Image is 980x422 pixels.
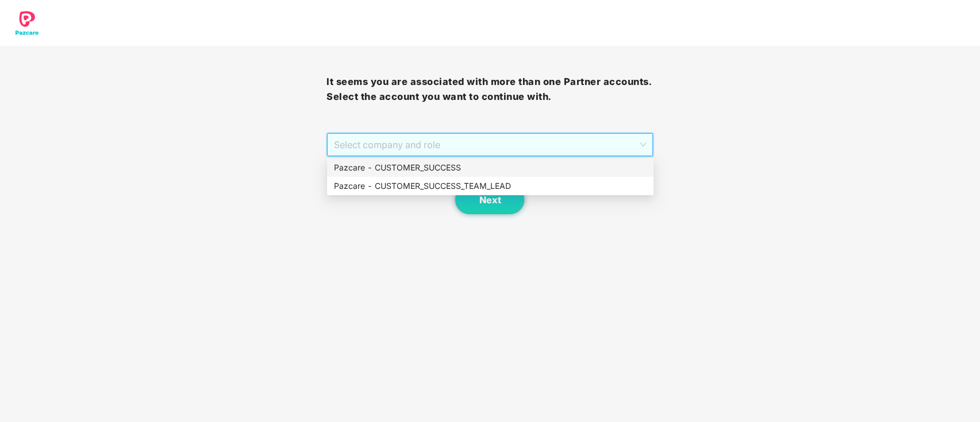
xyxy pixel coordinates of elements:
h3: It seems you are associated with more than one Partner accounts. Select the account you want to c... [326,75,653,104]
span: Select company and role [334,134,645,156]
button: Next [455,185,524,214]
div: Pazcare - CUSTOMER_SUCCESS [334,161,647,174]
span: Next [479,195,501,206]
div: Pazcare - CUSTOMER_SUCCESS [327,158,654,177]
div: Pazcare - CUSTOMER_SUCCESS_TEAM_LEAD [327,177,654,195]
div: Pazcare - CUSTOMER_SUCCESS_TEAM_LEAD [334,180,647,192]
